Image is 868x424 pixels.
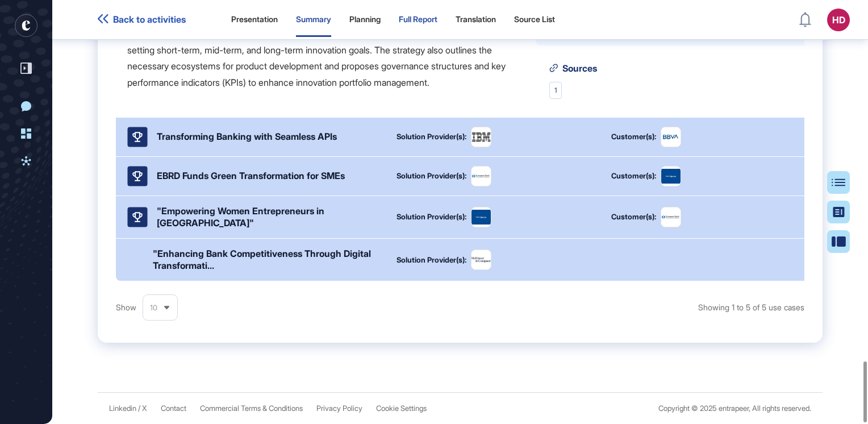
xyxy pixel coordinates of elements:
div: Solution Provider(s): [397,256,466,264]
img: image [471,173,491,178]
img: European Bank for Reconstruction and Development EBRD-logo [661,214,681,219]
div: Summary [296,15,331,24]
div: Planning [349,15,381,24]
img: Turkiye Is Bankası-logo [661,169,681,183]
div: Presentation [231,15,278,24]
div: Transforming Banking with Seamless APIs [157,131,337,143]
div: Customer(s): [611,213,656,221]
span: / [138,404,140,413]
div: "Empowering Women Entrepreneurs in [GEOGRAPHIC_DATA]" [157,205,383,229]
div: Solution Provider(s): [397,172,466,180]
div: EBRD Funds Green Transformation for SMEs [157,170,345,182]
div: Source List [514,15,555,24]
a: Commercial Terms & Conditions [200,404,303,413]
div: Translation [456,15,496,24]
div: Showing 1 to 5 of 5 use cases [464,303,804,312]
a: Privacy Policy [316,404,362,413]
img: image [471,127,491,147]
div: Full Report [399,15,437,24]
span: Show [116,303,136,312]
div: Customer(s): [611,172,656,180]
div: Solution Provider(s): [397,213,466,221]
div: "Enhancing Bank Competitiveness Through Digital Transformati... [153,248,383,272]
a: Linkedin [109,404,136,413]
button: HD [827,9,850,31]
span: 10 [150,304,157,312]
a: Cookie Settings [376,404,427,413]
div: entrapeer-logo [15,14,37,37]
img: image [471,210,491,224]
span: Back to activities [113,14,186,25]
span: Contact [161,404,186,413]
img: BBVA-logo [661,132,681,142]
span: Sources [562,64,597,73]
a: Back to activities [98,14,186,25]
a: X [142,404,147,413]
div: Customer(s): [611,133,656,140]
a: 1 [549,82,562,99]
div: Solution Provider(s): [397,133,466,140]
img: image [471,257,491,263]
div: Copyright © 2025 entrapeer, All rights reserved. [658,404,811,413]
